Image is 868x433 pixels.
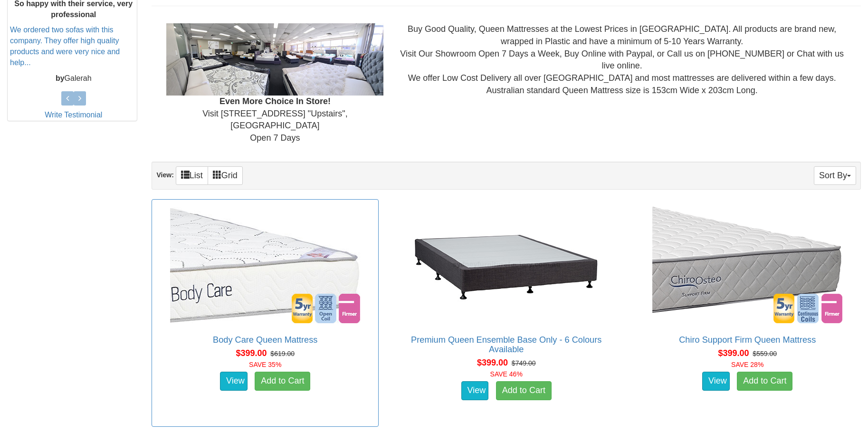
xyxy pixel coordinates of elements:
a: View [461,381,489,400]
span: $399.00 [236,348,267,358]
strong: View: [156,171,173,179]
img: Premium Queen Ensemble Base Only - 6 Colours Available [409,204,604,326]
a: List [176,166,208,185]
div: Buy Good Quality, Queen Mattresses at the Lowest Prices in [GEOGRAPHIC_DATA]. All products are br... [391,23,853,96]
button: Sort By [814,166,856,185]
a: View [220,372,248,391]
del: $559.00 [753,350,777,357]
a: Body Care Queen Mattress [213,335,317,345]
p: Galerah [10,73,137,84]
a: Add to Cart [255,372,310,391]
b: by [56,74,65,82]
a: Chiro Support Firm Queen Mattress [679,335,816,345]
a: We ordered two sofas with this company. They offer high quality products and were very nice and h... [10,26,120,67]
b: Even More Choice In Store! [219,96,331,106]
font: SAVE 46% [490,370,523,378]
a: Write Testimonial [45,111,102,119]
div: Visit [STREET_ADDRESS] "Upstairs", [GEOGRAPHIC_DATA] Open 7 Days [159,23,391,144]
img: Body Care Queen Mattress [168,204,362,326]
a: Add to Cart [737,372,792,391]
span: $399.00 [477,358,508,367]
font: SAVE 35% [249,361,281,368]
img: Chiro Support Firm Queen Mattress [650,204,845,326]
a: Grid [208,166,243,185]
font: SAVE 28% [731,361,763,368]
span: $399.00 [718,348,749,358]
a: View [702,372,730,391]
del: $619.00 [270,350,295,357]
del: $749.00 [512,359,536,367]
img: Showroom [166,23,383,96]
a: Premium Queen Ensemble Base Only - 6 Colours Available [411,335,601,354]
a: Add to Cart [496,381,552,400]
